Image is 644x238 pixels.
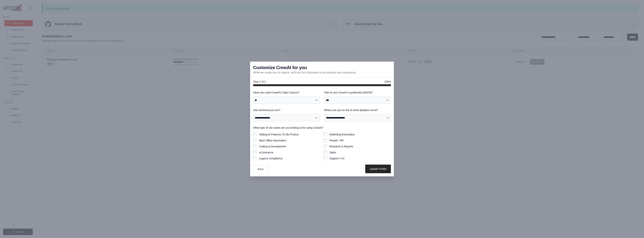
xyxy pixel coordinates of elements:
label: Legal & Compliance [259,157,282,160]
label: People / HR [329,139,344,142]
label: What type of use cases are you looking at for using CrewAI? [253,126,391,130]
label: Sales [329,151,336,154]
label: Adding AI Features To My Product [259,133,299,136]
button: Update Profile [365,165,391,173]
label: Plan to use CrewAI in production [DATE]? [324,91,391,94]
label: Have you used CrewAI's Open Source? [253,91,320,94]
p: While we create your AI Agents, we'll use this information to personalize your experience. [253,71,356,74]
span: 100% [384,80,391,84]
label: How technical you are? [253,108,320,112]
label: Support / CX [329,157,344,160]
h3: Customize CrewAI for you [253,65,307,71]
label: Marketing Automation [329,133,355,136]
label: Back Office Automation [259,139,286,142]
label: eCommerce [259,151,273,154]
button: Back [253,165,268,173]
label: Research & Reports [329,145,353,148]
span: Step 2 of 2 [253,80,266,84]
label: Where are you on the AI tools adoption curve? [324,108,391,112]
label: Coding & Development [259,145,286,148]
